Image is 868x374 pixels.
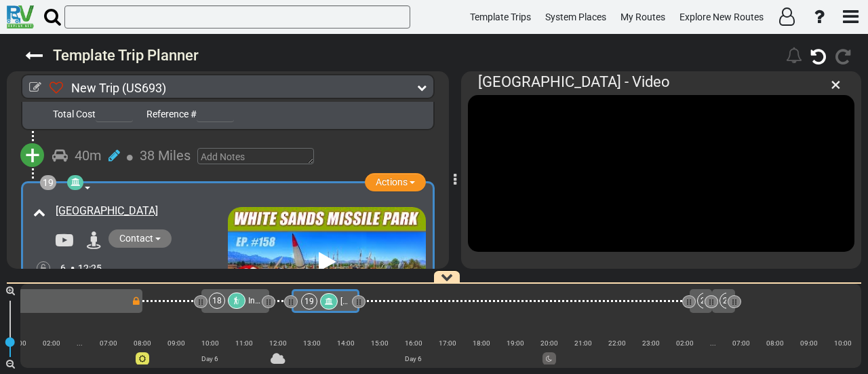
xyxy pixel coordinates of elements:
[532,348,566,360] div: |
[545,12,606,22] span: System Places
[329,348,363,360] div: |
[465,337,498,350] div: 18:00
[301,293,317,310] div: 19
[634,337,668,350] div: 23:00
[792,348,826,360] div: |
[261,348,295,360] div: |
[20,143,44,167] button: +
[668,337,702,350] div: 02:00
[831,73,841,96] span: ×
[7,5,34,29] img: RvPlanetLogo.png
[108,229,172,248] button: Contact
[159,348,193,360] div: |
[614,4,671,31] a: My Routes
[78,263,102,274] span: 12:25
[397,348,431,360] div: |
[719,293,736,309] div: 21
[464,4,537,31] a: Template Trips
[702,348,724,360] div: |
[431,337,465,350] div: 17:00
[532,337,566,350] div: 20:00
[227,337,261,350] div: 11:00
[365,173,426,191] button: Actions
[261,337,295,350] div: 12:00
[758,348,792,360] div: |
[125,348,159,360] div: |
[758,337,792,350] div: 08:00
[60,263,66,274] span: 6
[625,73,670,90] span: - Video
[702,337,724,350] div: ...
[566,337,600,350] div: 21:00
[53,47,199,64] sapn: Template Trip Planner
[159,337,193,350] div: 09:00
[673,4,770,31] a: Explore New Routes
[405,355,422,362] span: Day 6
[125,337,159,350] div: 08:00
[68,348,91,360] div: |
[465,348,498,360] div: |
[697,293,713,309] div: 20
[68,337,91,350] div: ...
[470,12,531,22] span: Template Trips
[40,175,56,190] div: 19
[340,297,418,306] span: [GEOGRAPHIC_DATA]
[329,337,363,350] div: 14:00
[25,140,40,171] span: +
[363,348,397,360] div: |
[724,348,758,360] div: |
[634,348,668,360] div: |
[724,337,758,350] div: 07:00
[122,81,166,95] span: (US693)
[431,348,465,360] div: |
[478,73,621,90] span: [GEOGRAPHIC_DATA]
[35,348,68,360] div: |
[475,102,848,245] iframe: White Sands Missile Range Museum Park Tour In HDR
[92,348,125,360] div: |
[295,348,329,360] div: |
[620,12,665,22] span: My Routes
[600,337,634,350] div: 22:00
[209,293,225,309] div: 18
[228,207,426,318] img: mqdefault.jpg
[146,109,197,119] span: Reference #
[35,337,68,350] div: 02:00
[376,176,408,187] span: Actions
[363,337,397,350] div: 15:00
[295,337,329,350] div: 13:00
[119,233,153,244] span: Contact
[498,337,532,350] div: 19:00
[248,296,323,305] span: Interdune Boardwalk
[53,109,96,119] span: Total Cost
[201,355,218,362] span: Day 6
[71,81,119,95] span: New Trip
[826,337,860,350] div: 10:00
[831,71,841,98] div: ×
[566,348,600,360] div: |
[193,337,227,350] div: 10:00
[23,137,433,174] div: + 40m 38 Miles
[227,348,261,360] div: |
[600,348,634,360] div: |
[92,337,125,350] div: 07:00
[193,348,227,360] div: |
[679,12,764,22] span: Explore New Routes
[498,348,532,360] div: |
[826,348,860,360] div: |
[56,204,158,217] a: [GEOGRAPHIC_DATA]
[792,337,826,350] div: 09:00
[140,147,191,164] span: 38 Miles
[668,348,702,360] div: |
[397,337,431,350] div: 16:00
[75,146,102,166] div: 40m
[539,4,612,31] a: System Places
